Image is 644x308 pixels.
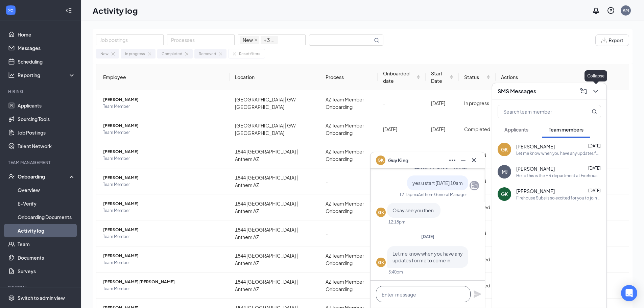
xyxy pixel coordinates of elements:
[516,150,601,156] div: Let me know when you have any updates for me to come in.
[230,142,320,168] td: 1844 [GEOGRAPHIC_DATA] | Anthem AZ
[18,55,75,68] a: Scheduling
[18,41,75,55] a: Messages
[18,237,75,251] a: Team
[464,151,490,159] div: Removed
[18,72,76,78] div: Reporting
[459,64,496,90] th: Status
[592,109,597,114] svg: MagnifyingGlass
[8,72,15,78] svg: Analysis
[103,227,224,233] span: [PERSON_NAME]
[320,64,378,90] th: Process
[18,210,75,224] a: Onboarding Documents
[230,64,320,90] th: Location
[103,279,224,285] span: [PERSON_NAME] [PERSON_NAME]
[592,6,600,15] svg: Notifications
[100,51,109,57] div: New
[162,51,182,57] div: Completed
[103,148,224,155] span: [PERSON_NAME]
[383,99,420,107] div: -
[18,126,75,139] a: Job Postings
[588,188,601,193] span: [DATE]
[199,51,216,57] div: Removed
[18,173,70,180] div: Onboarding
[458,155,469,166] button: Minimize
[412,180,463,186] span: yes u start [DATE] 10am
[374,38,379,43] svg: MagnifyingGlass
[8,173,15,180] svg: UserCheck
[18,264,75,278] a: Surveys
[18,251,75,264] a: Documents
[18,183,75,197] a: Overview
[18,28,75,41] a: Home
[103,207,224,214] span: Team Member
[320,273,378,299] td: AZ Team Member Onboarding
[392,207,435,213] span: Okay see you then.
[230,246,320,273] td: 1844 [GEOGRAPHIC_DATA] | Anthem AZ
[595,34,629,46] button: Export
[8,160,74,165] div: Team Management
[125,51,145,57] div: In progress
[230,273,320,299] td: 1844 [GEOGRAPHIC_DATA] | Anthem AZ
[18,139,75,153] a: Talent Network
[498,88,536,95] h3: SMS Messages
[469,155,479,166] button: Cross
[230,220,320,246] td: 1844 [GEOGRAPHIC_DATA] | Anthem AZ
[261,36,278,44] span: + 3 ...
[96,64,230,90] th: Employee
[585,70,607,81] div: Collapse
[504,126,528,133] span: Applicants
[502,168,507,175] div: MJ
[103,253,224,259] span: [PERSON_NAME]
[431,151,453,159] div: [DATE]
[93,5,138,16] h1: Activity log
[320,246,378,273] td: AZ Team Member Onboarding
[18,197,75,210] a: E-Verify
[103,129,224,136] span: Team Member
[464,125,490,133] div: Completed
[18,224,75,237] a: Activity log
[459,156,467,164] svg: Minimize
[590,86,601,97] button: ChevronDown
[103,285,224,292] span: Team Member
[383,151,420,159] div: -
[473,290,481,298] svg: Plane
[239,51,260,57] div: Reset filters
[388,157,408,164] span: Guy King
[470,182,478,190] svg: Company
[464,99,490,107] div: In progress
[383,125,420,133] div: [DATE]
[18,99,75,112] a: Applicants
[579,87,588,95] svg: ComposeMessage
[378,210,384,215] div: GK
[320,142,378,168] td: AZ Team Member Onboarding
[264,36,275,44] span: + 3 ...
[7,7,14,14] svg: WorkstreamLogo
[103,103,224,110] span: Team Member
[470,156,478,164] svg: Cross
[588,166,601,171] span: [DATE]
[103,259,224,266] span: Team Member
[103,233,224,240] span: Team Member
[320,90,378,116] td: AZ Team Member Onboarding
[103,174,224,181] span: [PERSON_NAME]
[592,87,600,95] svg: ChevronDown
[421,234,434,239] span: [DATE]
[18,112,75,126] a: Sourcing Tools
[578,86,589,97] button: ComposeMessage
[8,89,74,94] div: Hiring
[230,116,320,142] td: [GEOGRAPHIC_DATA] | GW [GEOGRAPHIC_DATA]
[240,36,259,44] span: New
[416,192,467,197] span: • Anthem General Manager
[516,173,601,179] div: Hello this is the HR department at Firehouse subs. I see you have yet to sign up for the required...
[516,165,555,172] span: [PERSON_NAME]
[230,168,320,194] td: 1844 [GEOGRAPHIC_DATA] | Anthem AZ
[464,73,485,81] span: Status
[8,285,74,290] div: Payroll
[320,168,378,194] td: -
[103,181,224,188] span: Team Member
[243,36,253,44] span: New
[230,194,320,220] td: 1844 [GEOGRAPHIC_DATA] | Anthem AZ
[388,269,403,275] div: 3:40pm
[426,64,459,90] th: Start Date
